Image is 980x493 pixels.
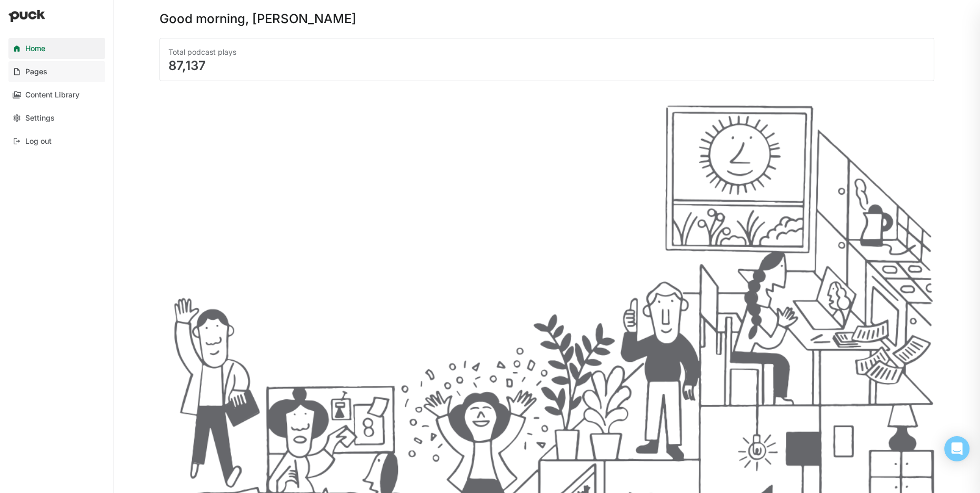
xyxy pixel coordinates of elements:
[159,13,356,25] div: Good morning, [PERSON_NAME]
[8,84,105,105] a: Content Library
[8,107,105,129] a: Settings
[8,38,105,59] a: Home
[168,60,925,72] div: 87,137
[25,44,45,53] div: Home
[25,137,52,146] div: Log out
[25,114,55,123] div: Settings
[168,47,925,57] div: Total podcast plays
[8,61,105,82] a: Pages
[25,67,47,76] div: Pages
[25,91,79,100] div: Content Library
[944,436,969,461] div: Open Intercom Messenger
